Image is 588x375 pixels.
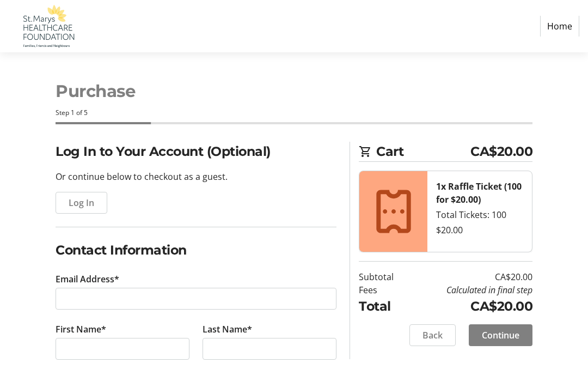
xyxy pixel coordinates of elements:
span: Back [422,329,443,342]
h1: Purchase [56,78,532,104]
label: Last Name* [203,323,252,336]
td: Total [359,297,409,316]
label: First Name* [56,323,106,336]
a: Home [540,16,579,37]
img: St. Marys Healthcare Foundation's Logo [9,4,86,48]
div: Step 1 of 5 [56,108,532,118]
h2: Log In to Your Account (Optional) [56,142,336,161]
span: Log In [69,196,94,209]
td: Fees [359,283,409,297]
label: Email Address* [56,273,119,286]
td: Calculated in final step [409,283,532,297]
td: CA$20.00 [409,297,532,316]
div: Total Tickets: 100 [436,208,523,221]
td: CA$20.00 [409,270,532,283]
button: Continue [469,324,532,346]
button: Log In [56,192,107,214]
button: Back [409,324,456,346]
strong: 1x Raffle Ticket (100 for $20.00) [436,180,522,205]
div: $20.00 [436,223,523,237]
span: Continue [482,329,519,342]
td: Subtotal [359,270,409,283]
span: CA$20.00 [470,142,532,161]
p: Or continue below to checkout as a guest. [56,170,336,183]
h2: Contact Information [56,240,336,259]
span: Cart [376,142,470,161]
